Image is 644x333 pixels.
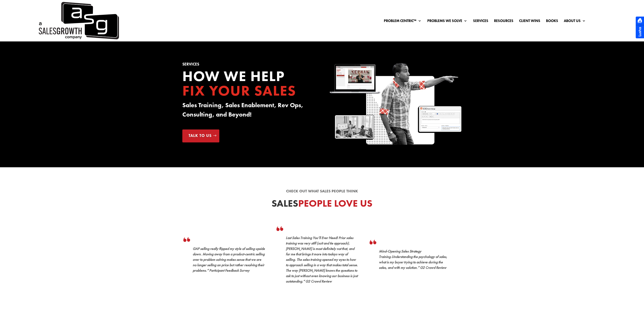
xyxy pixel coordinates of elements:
[182,81,296,100] span: Fix your Sales
[330,62,462,146] img: Sales Growth Keenan
[564,19,586,25] a: About Us
[330,301,334,305] button: slick-slide-0-4
[494,19,513,25] a: Resources
[473,19,488,25] a: Services
[384,19,422,25] a: Problem Centric™
[317,301,321,305] button: slick-slide-0-2
[379,249,451,274] p: Mind-Opening Sales Strategy Training.
[182,100,314,122] h3: Sales Training, Sales Enablement, Rev Ops, Consulting, and Beyond!
[519,19,540,25] a: Client Wins
[427,19,467,25] a: Problems We Solve
[323,301,327,305] button: slick-slide-0-3
[182,129,219,142] a: Talk to Us
[546,19,558,25] a: Books
[304,301,308,305] button: slick-slide-0-0
[182,69,314,100] h2: How we Help
[298,197,372,209] span: People Love Us
[379,254,447,270] span: Understanding the psychology of sales, what is my buyer trying to achieve during the sales, and w...
[310,301,314,305] button: slick-slide-0-1
[182,199,462,211] h2: Sales
[336,301,340,305] button: slick-slide-0-5
[286,235,358,288] p: Last Sales Training You’ll Ever Need! Prior sales training was very stiff (suit and tie approach)...
[182,188,462,194] p: Check out what sales people think
[182,62,314,69] h1: Services
[193,246,265,273] span: GAP selling really flipped my style of selling upside down. Moving away from a product-centric se...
